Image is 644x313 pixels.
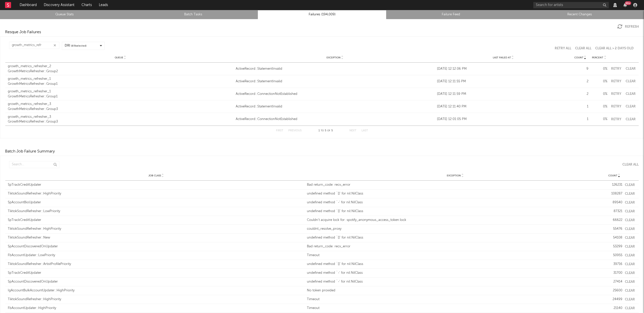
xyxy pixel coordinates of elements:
[592,56,603,59] span: Percent
[349,129,356,132] button: Next
[8,306,304,311] div: FbAccountUpdater::HighPriority
[307,191,603,196] div: undefined method `[]' for nil:NilClass
[572,104,588,109] div: 1
[327,56,341,59] span: Exception
[8,89,233,99] a: growth_metrics_refresher_1GrowthMetricsRefresher::Group1
[625,210,635,213] button: Clear
[606,306,622,311] div: 21140
[591,79,607,84] div: 0 %
[625,67,636,70] button: Clear
[3,12,126,18] a: Queue Stats
[606,288,622,293] div: 25600
[8,69,233,74] div: GrowthMetricsRefresher::Group2
[71,44,87,48] span: ( 8 / 8 selected)
[437,92,570,97] div: [DATE] 12:11:59 PM
[307,209,603,214] div: undefined method `[]' for nil:NilClass
[625,227,635,231] button: Clear
[8,89,233,94] div: growth_metrics_refresher_1
[236,79,434,84] a: ActiveRecord::StatementInvalid
[9,42,59,49] input: Search...
[606,244,622,249] div: 53299
[625,271,635,275] button: Clear
[606,200,622,205] div: 89540
[437,104,570,109] div: [DATE] 12:11:40 PM
[606,270,622,276] div: 31700
[625,92,636,96] button: Clear
[327,130,330,132] span: of
[606,226,622,231] div: 55476
[606,262,622,267] div: 39716
[8,200,304,205] div: SpAccountBioUpdater
[625,254,635,257] button: Clear
[361,129,368,132] button: Last
[606,209,622,214] div: 87321
[619,163,639,166] button: Clear All
[533,2,609,8] input: Search for artists
[307,306,603,311] div: Timeout
[625,245,635,248] button: Clear
[307,182,603,187] div: Bad return_code: recv_error
[575,47,591,50] button: Clear All
[606,297,622,302] div: 24499
[572,79,588,84] div: 2
[8,226,304,231] div: TiktokSoundRefresher::HighPriority
[288,129,302,132] button: Previous
[276,129,283,132] button: First
[8,102,233,111] a: growth_metrics_refresher_3GrowthMetricsRefresher::Group3
[8,107,233,112] div: GrowthMetricsRefresher::Group3
[606,182,622,187] div: 126231
[236,117,434,122] a: ActiveRecord::ConnectionNotEstablished
[625,280,635,284] button: Clear
[260,12,384,18] a: Failures (194,009)
[321,130,324,132] span: to
[5,148,55,154] div: Batch Job Failure Summary
[148,174,161,177] span: Job Class
[608,174,617,177] span: Count
[625,80,636,83] button: Clear
[8,182,304,187] div: SpTrackCreditUpdater
[591,117,607,122] div: 0 %
[606,279,622,284] div: 27414
[8,288,304,293] div: IgAccountBulkAccountUpdater::HighPriority
[307,262,603,267] div: undefined method `[]' for nil:NilClass
[8,235,304,240] div: TiktokSoundRefresher::New
[493,56,511,59] span: Last Failed At
[9,161,59,168] input: Search...
[625,118,636,121] button: Clear
[389,12,512,18] a: Failure Feed
[606,253,622,258] div: 50955
[236,92,434,97] a: ActiveRecord::ConnectionNotEstablished
[591,66,607,71] div: 0 %
[8,94,233,99] div: GrowthMetricsRefresher::Group1
[610,80,622,83] button: Retry
[8,64,233,74] a: growth_metrics_refresher_2GrowthMetricsRefresher::Group2
[8,76,233,82] div: growth_metrics_refresher_1
[437,117,570,122] div: [DATE] 12:01:05 PM
[307,244,603,249] div: Bad return_code: recv_error
[606,218,622,223] div: 66622
[625,105,636,108] button: Clear
[65,43,87,48] div: DRI
[595,47,634,50] button: Clear All > 2 Days Old
[574,56,583,59] span: Count
[447,174,461,177] span: Exception
[307,288,603,293] div: No token provided
[610,67,622,70] button: Retry
[572,66,588,71] div: 9
[555,47,571,50] button: Retry All
[8,191,304,196] div: TiktokSoundRefresher::HighPriority
[606,191,622,196] div: 108287
[307,297,603,302] div: Timeout
[307,200,603,205] div: undefined method `-' for nil:NilClass
[8,218,304,223] div: SpTrackCreditUpdater
[625,236,635,240] button: Clear
[8,114,233,124] a: growth_metrics_refresher_3GrowthMetricsRefresher::Group3
[572,92,588,97] div: 2
[437,66,570,71] div: [DATE] 12:12:06 PM
[236,66,434,71] a: ActiveRecord::StatementInvalid
[625,263,635,266] button: Clear
[625,219,635,222] button: Clear
[236,104,434,109] a: ActiveRecord::StatementInvalid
